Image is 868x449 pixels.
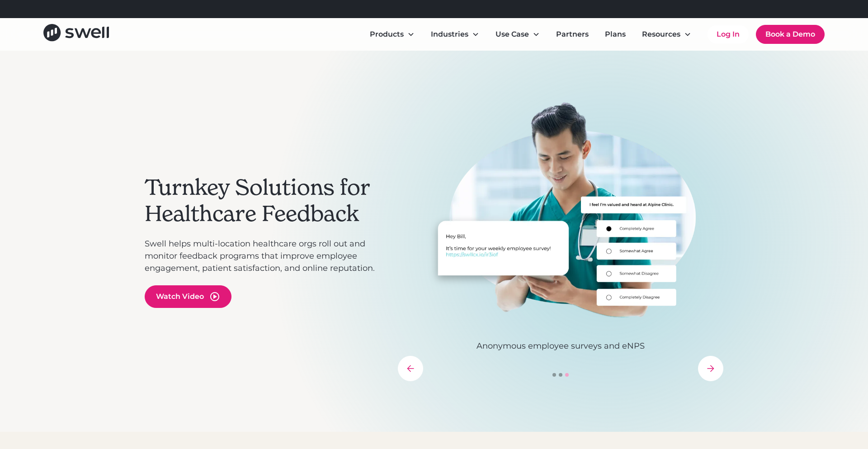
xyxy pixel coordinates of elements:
a: open lightbox [145,285,231,308]
a: Plans [598,25,633,43]
div: Products [363,25,422,43]
div: Industries [431,29,468,40]
p: Swell helps multi-location healthcare orgs roll out and monitor feedback programs that improve em... [145,238,389,274]
div: previous slide [398,356,423,381]
div: next slide [698,356,723,381]
div: Resources [642,29,680,40]
div: Show slide 2 of 3 [559,373,562,377]
h2: Turnkey Solutions for Healthcare Feedback [145,175,389,227]
iframe: Chat Widget [823,406,868,449]
div: Show slide 1 of 3 [552,373,556,377]
div: Products [370,29,404,40]
a: Book a Demo [756,25,825,44]
div: Resources [635,25,698,43]
div: carousel [398,101,723,381]
div: 3 of 3 [398,101,723,352]
a: home [43,24,109,44]
p: Anonymous employee surveys and eNPS [398,340,723,352]
div: Show slide 3 of 3 [565,373,569,377]
div: Use Case [488,25,547,43]
a: Log In [708,25,749,43]
div: Use Case [495,29,529,40]
div: Industries [424,25,486,43]
a: Partners [549,25,596,43]
div: Watch Video [156,291,204,302]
